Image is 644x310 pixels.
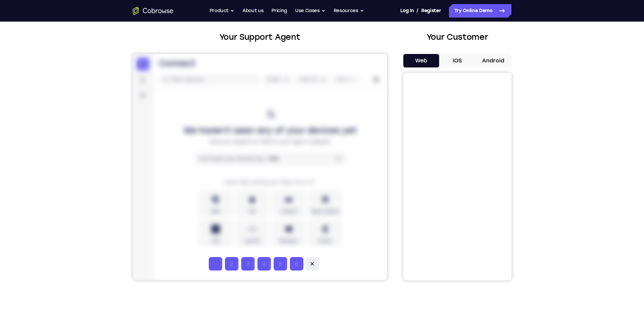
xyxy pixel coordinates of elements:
[439,54,475,67] button: iOS
[403,31,511,43] h2: Your Customer
[242,4,263,18] a: About us
[421,4,441,18] a: Register
[271,4,287,18] a: Pricing
[133,54,387,280] iframe: Agent
[133,7,173,15] a: Go to the home page
[133,31,387,43] h2: Your Support Agent
[403,54,439,67] button: Web
[157,203,170,217] input: Code entry digit 6
[295,4,326,18] button: Use Cases
[210,4,235,18] button: Product
[400,4,414,18] a: Log In
[449,4,511,18] a: Try Online Demo
[141,203,154,217] input: Code entry digit 5
[334,4,364,18] button: Resources
[475,54,511,67] button: Android
[416,7,419,15] span: /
